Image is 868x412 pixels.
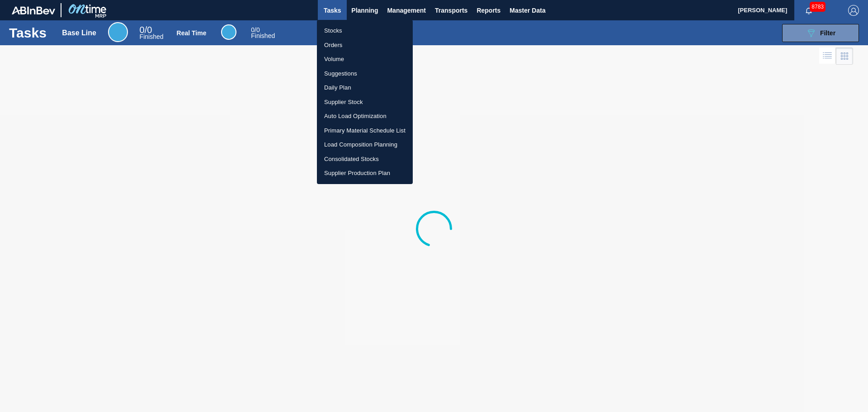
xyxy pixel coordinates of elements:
a: Volume [317,52,413,66]
a: Primary Material Schedule List [317,123,413,138]
a: Daily Plan [317,81,413,95]
a: Supplier Production Plan [317,166,413,180]
a: Stocks [317,24,413,38]
a: Auto Load Optimization [317,109,413,123]
a: Suggestions [317,66,413,81]
a: Orders [317,38,413,52]
a: Consolidated Stocks [317,152,413,166]
a: Load Composition Planning [317,137,413,152]
a: Supplier Stock [317,95,413,109]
